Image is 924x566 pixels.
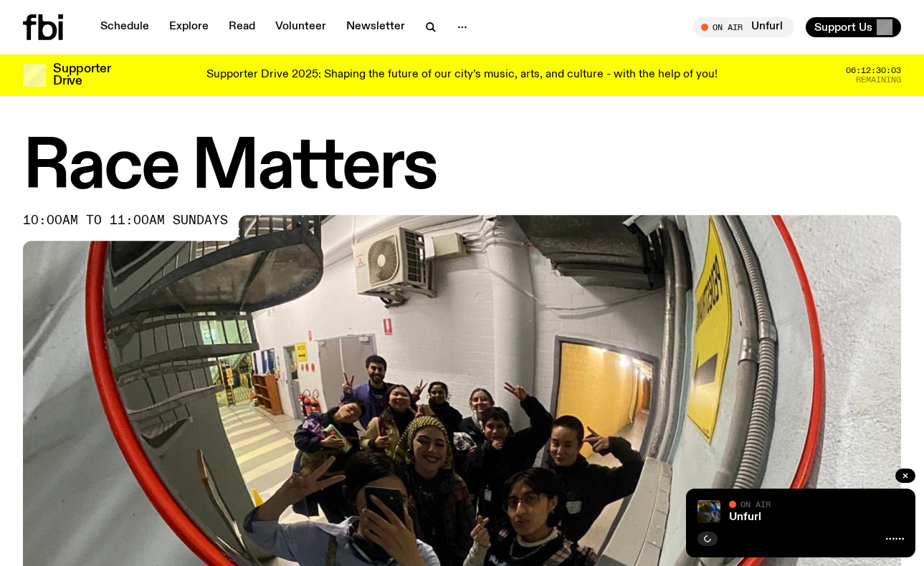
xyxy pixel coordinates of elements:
[338,17,414,37] a: Newsletter
[206,69,718,82] p: Supporter Drive 2025: Shaping the future of our city’s music, arts, and culture - with the help o...
[697,500,720,523] img: A piece of fabric is pierced by sewing pins with different coloured heads, a rainbow light is cas...
[92,17,158,37] a: Schedule
[856,76,901,84] span: Remaining
[220,17,264,37] a: Read
[694,17,794,37] button: On AirUnfurl
[267,17,335,37] a: Volunteer
[23,215,228,226] span: 10:00am to 11:00am sundays
[729,512,761,523] a: Unfurl
[23,136,901,201] h1: Race Matters
[846,67,901,75] span: 06:12:30:03
[161,17,217,37] a: Explore
[53,63,110,87] h3: Supporter Drive
[814,21,872,34] span: Support Us
[806,17,901,37] button: Support Us
[740,499,771,509] span: On Air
